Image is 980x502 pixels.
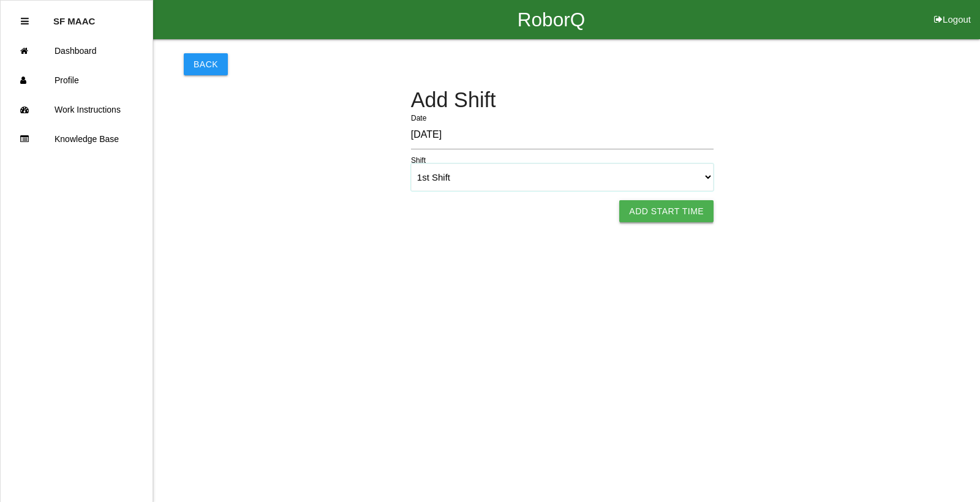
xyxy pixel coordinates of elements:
button: Back [184,53,228,75]
div: Close [21,7,29,36]
a: Profile [1,66,153,95]
button: Add Start Time [619,200,714,222]
h4: Add Shift [411,89,714,112]
a: Knowledge Base [1,124,153,154]
label: Shift [411,155,426,166]
p: SF MAAC [53,7,95,26]
a: Work Instructions [1,95,153,124]
label: Date [411,113,426,124]
a: Dashboard [1,36,153,66]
